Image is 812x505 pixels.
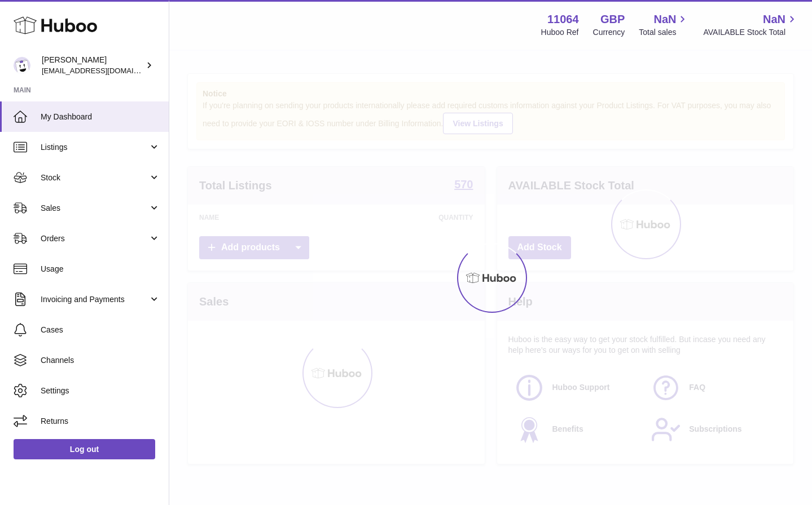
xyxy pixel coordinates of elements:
a: NaN AVAILABLE Stock Total [703,12,798,38]
span: Listings [41,142,148,153]
span: Cases [41,325,160,335]
div: Currency [593,27,625,38]
span: Invoicing and Payments [41,294,148,305]
span: Orders [41,233,148,244]
span: Settings [41,386,160,396]
span: Sales [41,203,148,214]
span: Usage [41,264,160,274]
a: Log out [14,439,155,459]
a: NaN Total sales [639,12,689,38]
span: My Dashboard [41,112,160,122]
div: [PERSON_NAME] [42,55,143,76]
div: Huboo Ref [541,27,579,38]
span: Stock [41,172,148,183]
img: imichellrs@gmail.com [14,57,30,74]
span: AVAILABLE Stock Total [703,27,798,38]
span: Total sales [639,27,689,38]
span: NaN [763,12,785,27]
strong: GBP [600,12,625,27]
strong: 11064 [547,12,579,27]
span: Returns [41,416,160,427]
span: NaN [653,12,676,27]
span: Channels [41,355,160,366]
span: [EMAIL_ADDRESS][DOMAIN_NAME] [42,66,166,75]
